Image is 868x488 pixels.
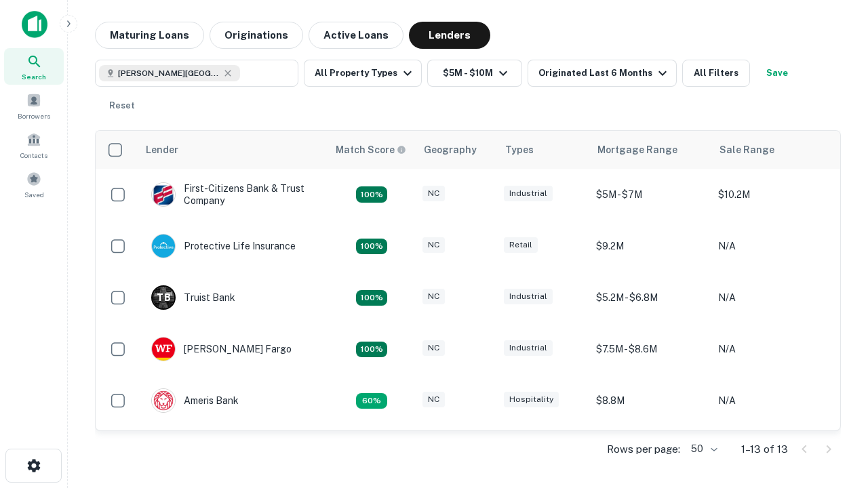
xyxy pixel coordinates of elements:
[711,220,833,272] td: N/A
[22,11,47,38] img: capitalize-icon.png
[711,375,833,426] td: N/A
[589,323,711,375] td: $7.5M - $8.6M
[711,323,833,375] td: N/A
[151,337,292,361] div: [PERSON_NAME] Fargo
[356,239,387,255] div: Matching Properties: 2, hasApolloMatch: undefined
[504,392,559,407] div: Hospitality
[711,272,833,323] td: N/A
[504,340,553,356] div: Industrial
[18,110,50,121] span: Borrowers
[356,186,387,203] div: Matching Properties: 2, hasApolloMatch: undefined
[336,142,406,157] div: Capitalize uses an advanced AI algorithm to match your search with the best lender. The match sco...
[424,142,477,158] div: Geography
[151,234,296,258] div: Protective Life Insurance
[304,60,422,87] button: All Property Types
[152,338,175,361] img: picture
[686,439,719,459] div: 50
[152,235,175,258] img: picture
[607,441,680,457] p: Rows per page:
[100,92,144,119] button: Reset
[528,60,677,87] button: Originated Last 6 Months
[4,166,64,203] a: Saved
[4,48,64,85] a: Search
[422,340,445,356] div: NC
[356,393,387,409] div: Matching Properties: 1, hasApolloMatch: undefined
[146,142,178,158] div: Lender
[589,426,711,478] td: $9.2M
[497,131,589,169] th: Types
[118,67,220,79] span: [PERSON_NAME][GEOGRAPHIC_DATA], [GEOGRAPHIC_DATA]
[151,182,314,207] div: First-citizens Bank & Trust Company
[504,186,553,201] div: Industrial
[210,22,303,49] button: Originations
[422,186,445,201] div: NC
[682,60,750,87] button: All Filters
[427,60,522,87] button: $5M - $10M
[356,342,387,358] div: Matching Properties: 2, hasApolloMatch: undefined
[589,220,711,272] td: $9.2M
[755,60,799,87] button: Save your search to get updates of matches that match your search criteria.
[505,142,534,158] div: Types
[800,336,868,401] iframe: Chat Widget
[711,131,833,169] th: Sale Range
[422,289,445,304] div: NC
[152,183,175,206] img: picture
[157,291,170,305] p: T B
[309,22,403,49] button: Active Loans
[95,22,204,49] button: Maturing Loans
[422,237,445,253] div: NC
[504,237,538,253] div: Retail
[22,71,46,82] span: Search
[328,131,416,169] th: Capitalize uses an advanced AI algorithm to match your search with the best lender. The match sco...
[589,272,711,323] td: $5.2M - $6.8M
[589,375,711,426] td: $8.8M
[422,392,445,407] div: NC
[597,142,677,158] div: Mortgage Range
[409,22,490,49] button: Lenders
[711,169,833,220] td: $10.2M
[504,289,553,304] div: Industrial
[719,142,774,158] div: Sale Range
[151,285,235,310] div: Truist Bank
[356,290,387,306] div: Matching Properties: 3, hasApolloMatch: undefined
[589,169,711,220] td: $5M - $7M
[711,426,833,478] td: N/A
[24,189,44,200] span: Saved
[589,131,711,169] th: Mortgage Range
[20,150,47,161] span: Contacts
[741,441,788,457] p: 1–13 of 13
[152,389,175,412] img: picture
[4,87,64,124] a: Borrowers
[151,388,239,413] div: Ameris Bank
[416,131,497,169] th: Geography
[4,127,64,163] a: Contacts
[336,142,403,157] h6: Match Score
[138,131,328,169] th: Lender
[538,65,671,81] div: Originated Last 6 Months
